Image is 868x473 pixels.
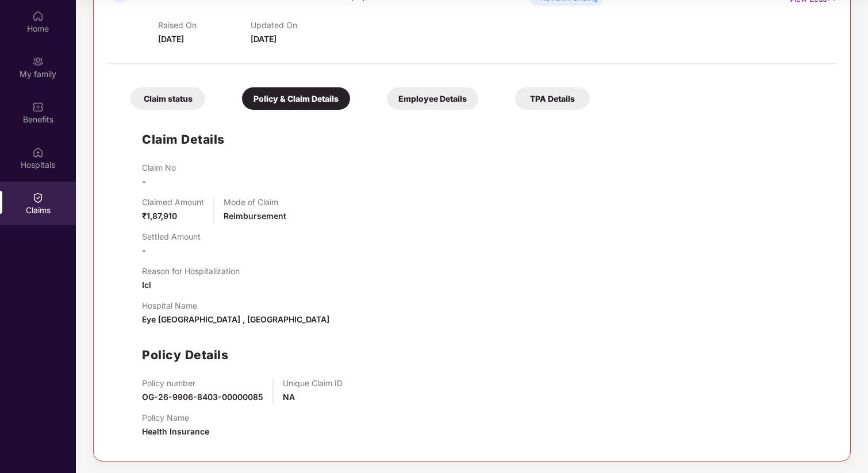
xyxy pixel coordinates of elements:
[158,20,251,30] p: Raised On
[142,280,151,290] span: Icl
[142,378,263,388] p: Policy number
[515,87,590,110] div: TPA Details
[130,87,205,110] div: Claim status
[387,87,478,110] div: Employee Details
[32,56,44,67] img: svg+xml;base64,PHN2ZyB3aWR0aD0iMjAiIGhlaWdodD0iMjAiIHZpZXdCb3g9IjAgMCAyMCAyMCIgZmlsbD0ibm9uZSIgeG...
[142,130,225,149] h1: Claim Details
[283,378,343,388] p: Unique Claim ID
[142,314,329,324] span: Eye [GEOGRAPHIC_DATA] , [GEOGRAPHIC_DATA]
[251,34,276,44] span: [DATE]
[142,245,146,255] span: -
[142,413,209,422] p: Policy Name
[32,192,44,203] img: svg+xml;base64,PHN2ZyBpZD0iQ2xhaW0iIHhtbG5zPSJodHRwOi8vd3d3LnczLm9yZy8yMDAwL3N2ZyIgd2lkdGg9IjIwIi...
[142,392,263,402] span: OG-26-9906-8403-00000085
[142,197,204,207] p: Claimed Amount
[142,345,228,364] h1: Policy Details
[224,211,286,221] span: Reimbursement
[224,197,286,207] p: Mode of Claim
[283,392,295,402] span: NA
[142,211,177,221] span: ₹1,87,910
[32,10,44,22] img: svg+xml;base64,PHN2ZyBpZD0iSG9tZSIgeG1sbnM9Imh0dHA6Ly93d3cudzMub3JnLzIwMDAvc3ZnIiB3aWR0aD0iMjAiIG...
[142,301,329,310] p: Hospital Name
[32,147,44,158] img: svg+xml;base64,PHN2ZyBpZD0iSG9zcGl0YWxzIiB4bWxucz0iaHR0cDovL3d3dy53My5vcmcvMjAwMC9zdmciIHdpZHRoPS...
[158,34,184,44] span: [DATE]
[251,20,343,30] p: Updated On
[142,426,209,436] span: Health Insurance
[32,101,44,113] img: svg+xml;base64,PHN2ZyBpZD0iQmVuZWZpdHMiIHhtbG5zPSJodHRwOi8vd3d3LnczLm9yZy8yMDAwL3N2ZyIgd2lkdGg9Ij...
[142,266,240,276] p: Reason for Hospitalization
[242,87,350,110] div: Policy & Claim Details
[142,176,146,186] span: -
[142,163,176,172] p: Claim No
[142,232,201,241] p: Settled Amount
